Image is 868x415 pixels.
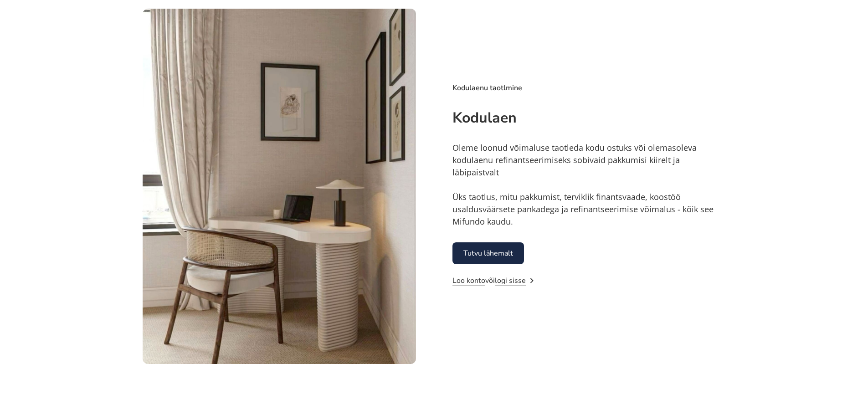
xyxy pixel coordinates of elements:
[452,110,517,126] h2: Kodulaen
[452,82,726,93] div: Kodulaenu taotlmine
[452,242,524,264] a: Tutvu lähemalt
[452,276,485,286] a: Loo konto
[452,275,526,286] p: või
[452,142,726,228] div: Oleme loonud võimaluse taotleda kodu ostuks või olemasoleva kodulaenu refinantseerimiseks sobivai...
[495,276,526,286] a: logi sisse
